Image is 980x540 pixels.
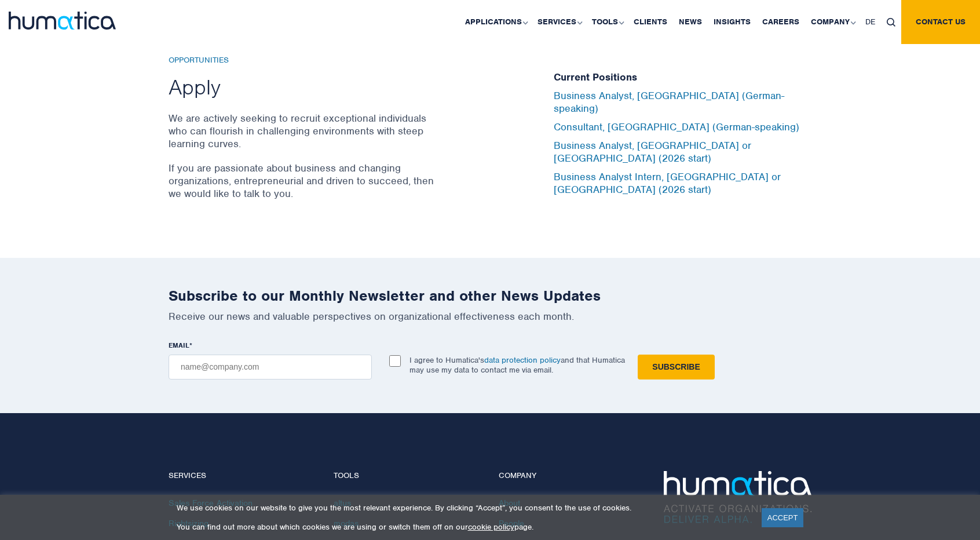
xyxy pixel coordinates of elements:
span: DE [865,17,875,27]
span: EMAIL [169,341,189,350]
a: cookie policy [468,522,514,532]
img: Humatica [664,471,811,523]
input: name@company.com [169,355,372,380]
h4: Tools [334,471,481,481]
a: data protection policy [484,355,561,365]
input: I agree to Humatica'sdata protection policyand that Humatica may use my data to contact me via em... [389,355,401,367]
h6: Opportunities [169,56,438,65]
h5: Current Positions [554,71,811,84]
a: Business Analyst Intern, [GEOGRAPHIC_DATA] or [GEOGRAPHIC_DATA] (2026 start) [554,170,781,196]
img: search_icon [887,18,895,27]
p: We use cookies on our website to give you the most relevant experience. By clicking “Accept”, you... [177,503,747,513]
p: If you are passionate about business and changing organizations, entrepreneurial and driven to su... [169,162,438,200]
p: Receive our news and valuable perspectives on organizational effectiveness each month. [169,310,811,323]
p: We are actively seeking to recruit exceptional individuals who can flourish in challenging enviro... [169,112,438,150]
a: Business Analyst, [GEOGRAPHIC_DATA] or [GEOGRAPHIC_DATA] (2026 start) [554,139,751,165]
p: You can find out more about which cookies we are using or switch them off on our page. [177,522,747,532]
h2: Apply [169,74,438,100]
h4: Services [169,471,316,481]
a: ACCEPT [762,508,804,527]
input: Subscribe [638,355,714,380]
h2: Subscribe to our Monthly Newsletter and other News Updates [169,287,811,305]
h4: Company [499,471,646,481]
a: Business Analyst, [GEOGRAPHIC_DATA] (German-speaking) [554,89,784,115]
img: logo [9,12,116,30]
p: I agree to Humatica's and that Humatica may use my data to contact me via email. [409,355,625,375]
a: Consultant, [GEOGRAPHIC_DATA] (German-speaking) [554,121,799,133]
